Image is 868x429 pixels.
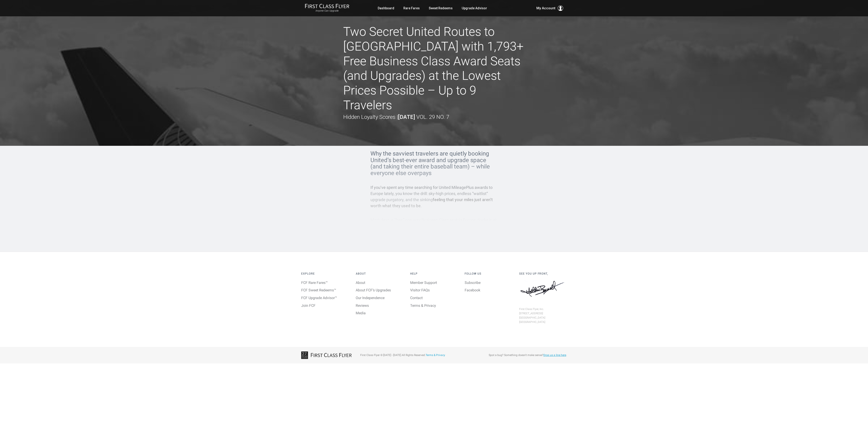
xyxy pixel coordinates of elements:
[519,311,567,324] div: [STREET_ADDRESS] [GEOGRAPHIC_DATA] [GEOGRAPHIC_DATA]
[356,303,369,308] a: Reviews
[305,4,349,13] a: First Class FlyerAnyone Can Upgrade
[301,303,316,308] a: Join FCF
[305,4,349,8] img: First Class Flyer
[301,351,353,359] img: 27TH_FIRSTCLASSFLYER.png
[356,272,403,275] h4: About
[462,4,487,12] a: Upgrade Advisor
[478,353,567,357] div: Spot a bug? Something doesn't make sense? .
[429,4,453,12] a: Sweet Redeems
[301,280,328,285] a: FCF Rare Fares™
[301,272,349,275] h4: Explore
[343,113,449,121] div: Hidden Loyalty Scores |
[536,5,555,11] span: My Account
[356,296,385,300] a: Our Independence
[519,272,567,275] h4: See You Up Front,
[465,272,512,275] h4: Follow Us
[343,24,525,113] h1: Two Secret United Routes to [GEOGRAPHIC_DATA] with 1,793+ Free Business Class Award Seats (and Up...
[543,353,566,357] a: Drop us a line here
[398,114,415,120] strong: [DATE]
[301,288,336,292] a: FCF Sweet Redeems™
[410,288,430,292] a: Visitor FAQs
[403,4,420,12] a: Rare Fares
[356,311,366,315] a: Media
[519,280,567,298] img: Matthew J. Bennett
[410,296,423,300] a: Contact
[416,114,449,120] span: Vol. 29 No. 7
[465,280,481,285] a: Subscribe
[356,280,365,285] a: About
[465,288,480,292] a: Facebook
[356,288,391,292] a: About FCF’s Upgrades
[410,303,436,308] a: Terms & Privacy
[305,9,349,12] small: Anyone Can Upgrade
[536,5,563,11] button: My Account
[410,280,437,285] a: Member Support
[410,272,458,275] h4: Help
[357,353,475,357] div: First Class Flyer © [DATE] - [DATE] All Rights Reserved.
[301,296,337,300] a: FCF Upgrade Advisor™
[519,307,567,311] div: First Class Flyer, Inc.
[426,353,445,357] a: Terms & Privacy
[378,4,394,12] a: Dashboard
